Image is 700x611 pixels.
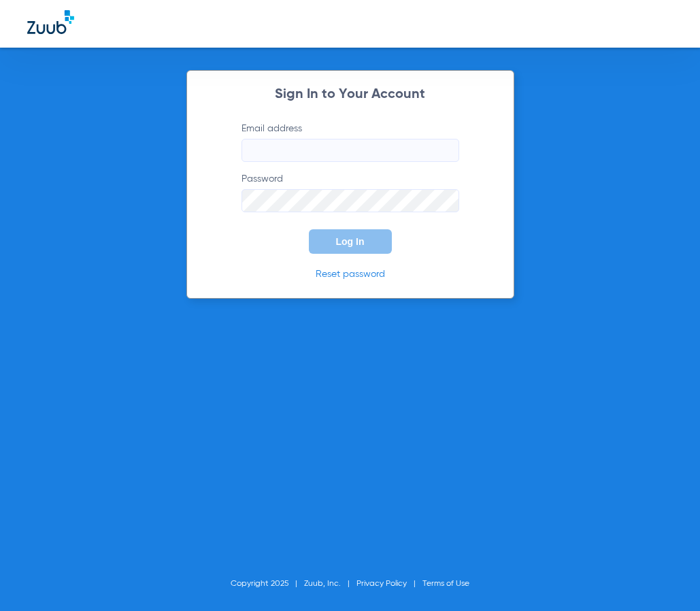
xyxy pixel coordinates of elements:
[356,580,407,588] a: Privacy Policy
[241,189,459,212] input: Password
[221,88,480,101] h2: Sign In to Your Account
[336,236,365,247] span: Log In
[422,580,469,588] a: Terms of Use
[27,10,74,34] img: Zuub Logo
[241,172,459,212] label: Password
[316,269,385,279] a: Reset password
[304,577,356,591] li: Zuub, Inc.
[241,122,459,162] label: Email address
[241,139,459,162] input: Email address
[309,229,392,254] button: Log In
[231,577,304,591] li: Copyright 2025
[632,546,700,611] iframe: Chat Widget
